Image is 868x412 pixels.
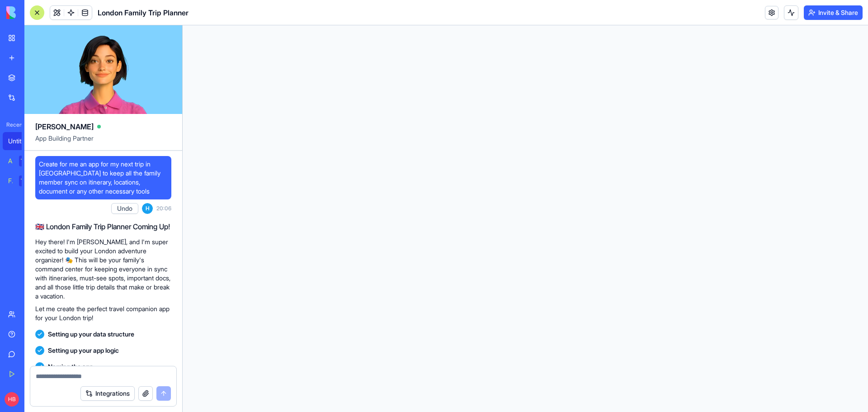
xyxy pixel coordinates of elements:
div: Untitled App [8,137,33,146]
span: Naming the app [48,362,93,371]
span: HB [5,392,19,407]
span: Recent [3,121,22,128]
span: Create for me an app for my next trip in [GEOGRAPHIC_DATA] to keep all the family member sync on ... [39,160,168,196]
span: 20:06 [156,205,171,212]
img: logo [6,6,62,19]
span: London Family Trip Planner [98,7,189,18]
a: Untitled App [3,132,39,150]
button: Invite & Share [804,5,863,20]
div: TRY [19,156,33,166]
button: Integrations [80,386,135,401]
span: Setting up your app logic [48,346,119,355]
div: TRY [19,175,33,186]
h2: 🇬🇧 London Family Trip Planner Coming Up! [35,221,171,232]
div: AI Logo Generator [8,156,13,166]
p: Let me create the perfect travel companion app for your London trip! [35,304,171,322]
span: Setting up your data structure [48,330,134,339]
div: Feedback Form [8,176,13,185]
span: App Building Partner [35,134,171,150]
span: [PERSON_NAME] [35,121,94,132]
button: Undo [111,203,138,214]
a: AI Logo GeneratorTRY [3,152,39,170]
span: H [142,203,153,214]
p: Hey there! I'm [PERSON_NAME], and I'm super excited to build your London adventure organizer! 🎭 T... [35,237,171,301]
a: Feedback FormTRY [3,172,39,190]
